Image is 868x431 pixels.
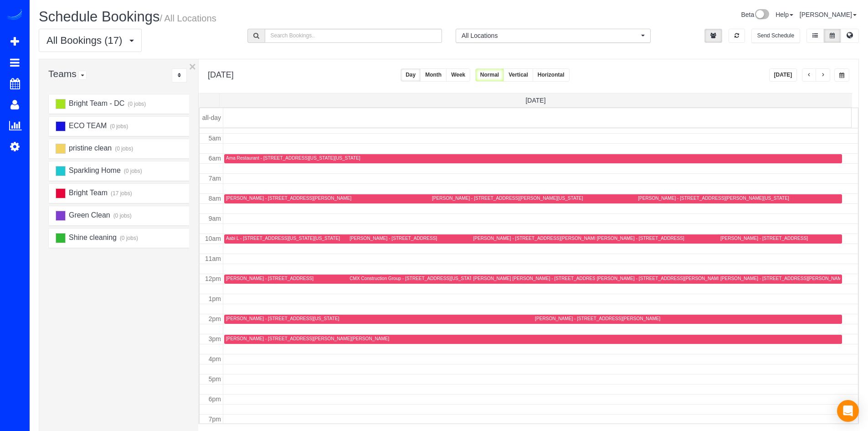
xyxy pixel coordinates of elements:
div: [PERSON_NAME] - [STREET_ADDRESS][PERSON_NAME] [597,275,722,281]
span: Schedule Bookings [39,9,159,25]
span: 7pm [209,415,221,423]
div: [PERSON_NAME] - [STREET_ADDRESS][PERSON_NAME][US_STATE] [473,235,624,241]
span: 10am [205,235,221,242]
button: Send Schedule [751,29,800,43]
span: 4pm [209,355,221,363]
button: Vertical [503,68,533,82]
button: Day [401,68,421,82]
div: [PERSON_NAME] - [STREET_ADDRESS] [720,235,808,241]
button: All Bookings (17) [39,29,142,52]
span: Bright Team - DC [67,99,124,107]
div: [PERSON_NAME] - [STREET_ADDRESS][PERSON_NAME][PERSON_NAME] [226,336,389,342]
button: × [189,61,196,73]
button: Month [420,68,447,82]
div: [PERSON_NAME] - [STREET_ADDRESS] [226,275,313,281]
img: Automaid Logo [5,9,24,22]
div: Open Intercom Messenger [837,400,859,422]
span: 6am [209,155,221,162]
button: Normal [475,68,504,82]
span: 9am [209,215,221,222]
div: Ama Restaurant - [STREET_ADDRESS][US_STATE][US_STATE] [226,155,360,161]
span: Green Clean [67,211,110,219]
img: New interface [754,9,769,21]
small: (17 jobs) [109,190,132,197]
div: ... [172,68,187,83]
span: all-day [202,114,221,121]
span: 5am [209,135,221,142]
span: 1pm [209,295,221,302]
button: [DATE] [769,68,797,82]
h2: [DATE] [208,68,234,80]
span: [DATE] [525,97,545,104]
small: (0 jobs) [114,145,134,152]
div: [PERSON_NAME] - [STREET_ADDRESS] [597,235,684,241]
span: Shine cleaning [67,234,116,241]
div: [PERSON_NAME] - [STREET_ADDRESS][PERSON_NAME] [535,316,660,322]
span: 12pm [205,275,221,282]
span: Sparkling Home [67,166,120,174]
span: 2pm [209,315,221,322]
a: [PERSON_NAME] [800,11,857,18]
i: Sort Teams [178,73,181,78]
div: Aabi L - [STREET_ADDRESS][US_STATE][US_STATE] [226,235,340,241]
div: [PERSON_NAME] [PERSON_NAME] - [STREET_ADDRESS] [473,275,600,281]
span: 3pm [209,335,221,343]
button: Week [446,68,470,82]
span: pristine clean [67,144,112,152]
div: CMX Construction Group - [STREET_ADDRESS][US_STATE] [349,275,476,281]
small: (0 jobs) [127,101,146,107]
small: (0 jobs) [118,235,138,241]
small: / All Locations [159,13,216,23]
div: [PERSON_NAME] - [STREET_ADDRESS][PERSON_NAME] [720,275,846,281]
span: Bright Team [67,189,108,197]
input: Search Bookings.. [265,29,442,43]
span: Teams [48,68,77,79]
div: [PERSON_NAME] - [STREET_ADDRESS][PERSON_NAME] [226,195,351,201]
div: [PERSON_NAME] - [STREET_ADDRESS] [349,235,437,241]
span: ECO TEAM [67,122,107,130]
a: Help [776,11,793,18]
span: 5pm [209,375,221,383]
small: (0 jobs) [112,213,132,219]
span: All Locations [462,31,639,40]
span: All Bookings (17) [46,35,127,46]
small: (0 jobs) [109,123,128,130]
div: [PERSON_NAME] - [STREET_ADDRESS][PERSON_NAME][US_STATE] [432,195,583,201]
span: 8am [209,195,221,202]
span: 11am [205,255,221,262]
button: Horizontal [533,68,570,82]
div: [PERSON_NAME] - [STREET_ADDRESS][US_STATE] [226,316,339,322]
div: [PERSON_NAME] - [STREET_ADDRESS][PERSON_NAME][US_STATE] [638,195,789,201]
span: 7am [209,175,221,182]
button: All Locations [456,29,651,43]
small: (0 jobs) [123,168,142,174]
span: 6pm [209,395,221,403]
a: Beta [741,11,769,18]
